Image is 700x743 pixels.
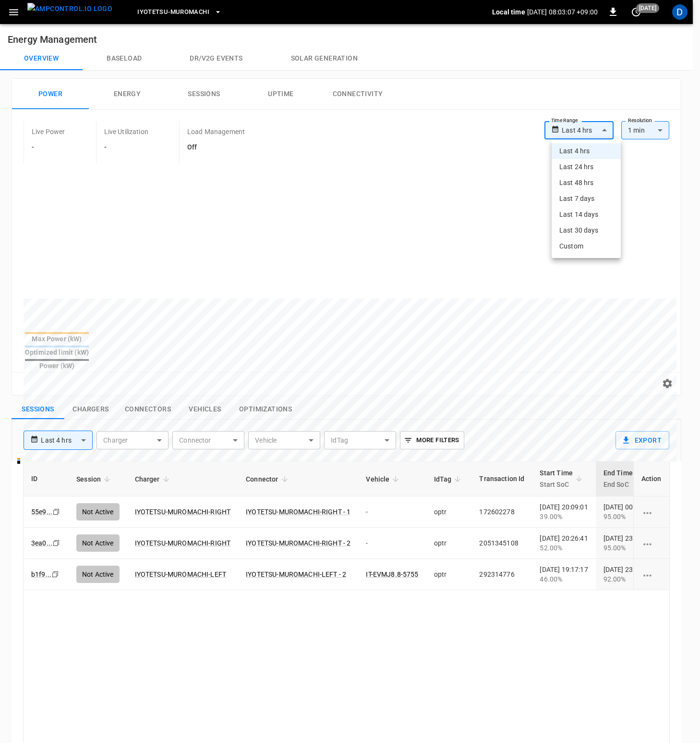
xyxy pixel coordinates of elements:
[552,159,621,175] li: Last 24 hrs
[552,191,621,207] li: Last 7 days
[552,223,621,238] li: Last 30 days
[552,207,621,223] li: Last 14 days
[552,238,621,254] li: Custom
[552,143,621,159] li: Last 4 hrs
[552,175,621,191] li: Last 48 hrs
